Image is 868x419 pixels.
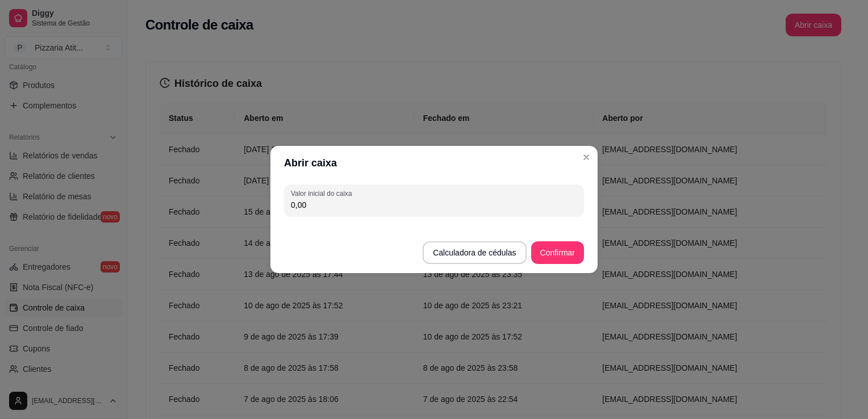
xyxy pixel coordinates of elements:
[291,188,356,198] label: Valor inicial do caixa
[577,148,595,166] button: Close
[291,199,577,211] input: Valor inicial do caixa
[531,241,584,264] button: Confirmar
[270,146,598,180] header: Abrir caixa
[423,241,526,264] button: Calculadora de cédulas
